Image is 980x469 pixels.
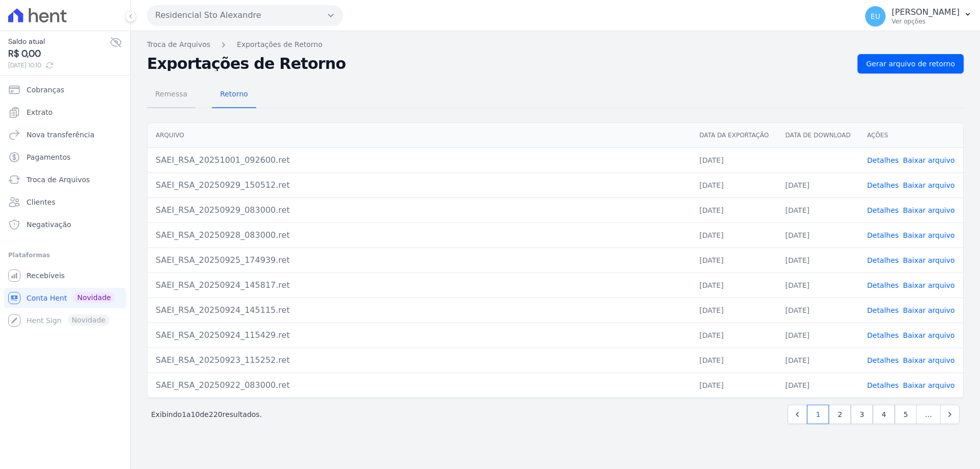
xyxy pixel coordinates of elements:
[691,323,777,348] td: [DATE]
[777,223,859,248] td: [DATE]
[867,331,899,339] a: Detalhes
[903,256,955,264] a: Baixar arquivo
[691,373,777,398] td: [DATE]
[8,47,110,61] span: R$ 0,00
[209,410,223,418] span: 220
[857,2,980,31] button: EU [PERSON_NAME] Ver opções
[777,348,859,373] td: [DATE]
[156,154,683,166] div: SAEI_RSA_20251001_092600.ret
[691,348,777,373] td: [DATE]
[867,231,899,239] a: Detalhes
[859,123,963,148] th: Ações
[916,405,941,424] span: …
[214,84,254,104] span: Retorno
[156,329,683,341] div: SAEI_RSA_20250924_115429.ret
[191,410,200,418] span: 10
[867,281,899,289] a: Detalhes
[4,214,126,235] a: Negativação
[4,288,126,308] a: Conta Hent Novidade
[147,39,964,50] nav: Breadcrumb
[871,13,880,20] span: EU
[867,206,899,214] a: Detalhes
[829,405,851,424] a: 2
[156,279,683,291] div: SAEI_RSA_20250924_145817.ret
[867,356,899,364] a: Detalhes
[903,381,955,389] a: Baixar arquivo
[27,219,71,230] span: Negativação
[156,204,683,216] div: SAEI_RSA_20250929_083000.ret
[8,36,110,47] span: Saldo atual
[851,405,873,424] a: 3
[27,175,90,185] span: Troca de Arquivos
[4,80,126,100] a: Cobranças
[903,281,955,289] a: Baixar arquivo
[8,249,122,261] div: Plataformas
[691,147,777,172] td: [DATE]
[867,306,899,314] a: Detalhes
[691,298,777,323] td: [DATE]
[903,181,955,189] a: Baixar arquivo
[4,102,126,122] a: Extrato
[777,172,859,198] td: [DATE]
[866,59,955,69] span: Gerar arquivo de retorno
[857,54,964,73] a: Gerar arquivo de retorno
[156,379,683,391] div: SAEI_RSA_20250922_083000.ret
[147,5,343,26] button: Residencial Sto Alexandre
[867,256,899,264] a: Detalhes
[867,181,899,189] a: Detalhes
[182,410,186,418] span: 1
[8,80,122,331] nav: Sidebar
[903,331,955,339] a: Baixar arquivo
[4,192,126,212] a: Clientes
[27,130,94,140] span: Nova transferência
[903,231,955,239] a: Baixar arquivo
[27,152,70,162] span: Pagamentos
[691,223,777,248] td: [DATE]
[147,39,210,50] a: Troca de Arquivos
[777,273,859,298] td: [DATE]
[691,248,777,273] td: [DATE]
[903,306,955,314] a: Baixar arquivo
[4,169,126,190] a: Troca de Arquivos
[147,82,195,108] a: Remessa
[156,229,683,241] div: SAEI_RSA_20250928_083000.ret
[691,198,777,223] td: [DATE]
[892,17,960,26] p: Ver opções
[156,354,683,366] div: SAEI_RSA_20250923_115252.ret
[940,405,960,424] a: Next
[212,82,256,108] a: Retorno
[777,373,859,398] td: [DATE]
[895,405,917,424] a: 5
[892,7,960,17] p: [PERSON_NAME]
[691,273,777,298] td: [DATE]
[149,84,193,104] span: Remessa
[867,381,899,389] a: Detalhes
[27,197,55,207] span: Clientes
[156,304,683,316] div: SAEI_RSA_20250924_145115.ret
[807,405,829,424] a: 1
[903,156,955,164] a: Baixar arquivo
[148,123,691,148] th: Arquivo
[237,39,323,50] a: Exportações de Retorno
[691,172,777,198] td: [DATE]
[27,85,64,95] span: Cobranças
[777,323,859,348] td: [DATE]
[777,248,859,273] td: [DATE]
[4,125,126,145] a: Nova transferência
[151,409,262,419] p: Exibindo a de resultados.
[691,123,777,148] th: Data da Exportação
[777,198,859,223] td: [DATE]
[73,292,115,303] span: Novidade
[777,298,859,323] td: [DATE]
[27,270,65,281] span: Recebíveis
[788,405,807,424] a: Previous
[156,179,683,191] div: SAEI_RSA_20250929_150512.ret
[873,405,895,424] a: 4
[777,123,859,148] th: Data de Download
[27,107,53,117] span: Extrato
[903,356,955,364] a: Baixar arquivo
[156,254,683,266] div: SAEI_RSA_20250925_174939.ret
[8,61,110,70] span: [DATE] 10:10
[27,293,67,303] span: Conta Hent
[4,147,126,167] a: Pagamentos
